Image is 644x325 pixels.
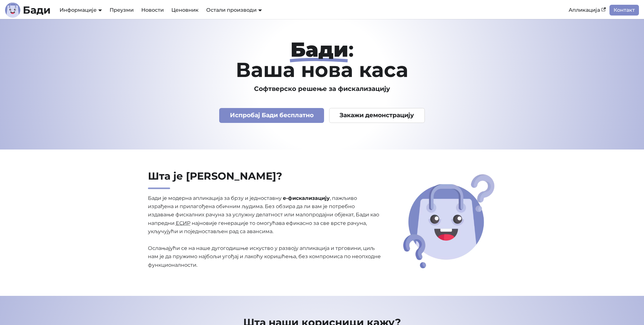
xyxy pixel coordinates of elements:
a: Ценовник [168,5,202,16]
a: Остали производи [206,7,262,13]
a: Новости [137,5,168,16]
a: Преузми [106,5,137,16]
h3: Софтверско решење за фискализацију [118,85,526,93]
a: Апликација [565,5,609,16]
h1: : Ваша нова каса [118,39,526,80]
b: Бади [23,5,51,15]
strong: Бади [290,37,348,62]
abbr: Електронски систем за издавање рачуна [176,220,190,226]
p: Бади је модерна апликација за брзу и једноставну , пажљиво израђена и прилагођена обичним људима.... [148,194,382,270]
img: Лого [5,3,20,18]
a: Закажи демонстрацију [329,108,425,123]
a: Информације [60,7,102,13]
a: ЛогоБади [5,3,51,18]
strong: е-фискализацију [283,195,330,201]
a: Контакт [609,5,639,16]
h2: Шта је [PERSON_NAME]? [148,170,382,189]
a: Испробај Бади бесплатно [219,108,324,123]
img: Шта је Бади? [401,172,497,271]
